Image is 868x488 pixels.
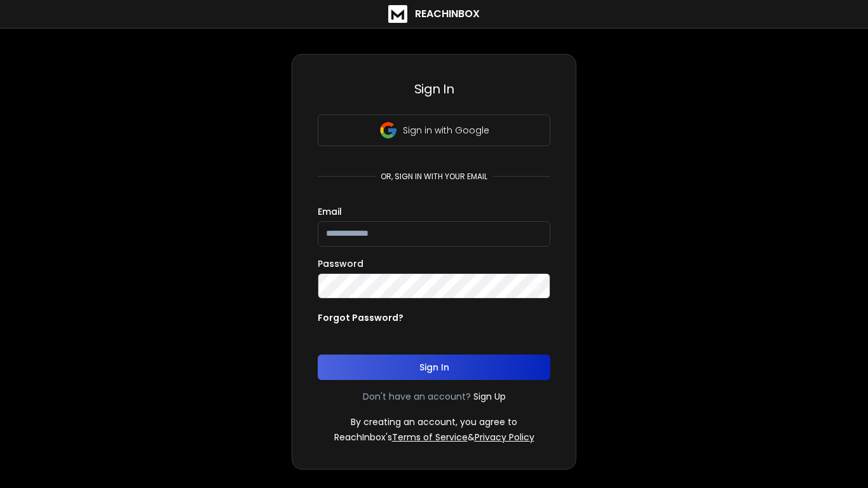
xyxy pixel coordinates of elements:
a: Privacy Policy [475,431,534,444]
a: Terms of Service [392,431,468,444]
p: ReachInbox's & [334,431,534,444]
label: Email [318,207,342,216]
h3: Sign In [318,80,550,98]
label: Password [318,259,363,268]
button: Sign In [318,355,550,380]
p: or, sign in with your email [376,172,492,182]
a: ReachInbox [388,5,480,23]
p: Forgot Password? [318,311,403,324]
p: By creating an account, you agree to [351,416,517,428]
img: logo [388,5,407,23]
p: Sign in with Google [403,124,489,137]
a: Sign Up [473,390,506,403]
button: Sign in with Google [318,114,550,146]
h1: ReachInbox [415,6,480,22]
p: Don't have an account? [363,390,471,403]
